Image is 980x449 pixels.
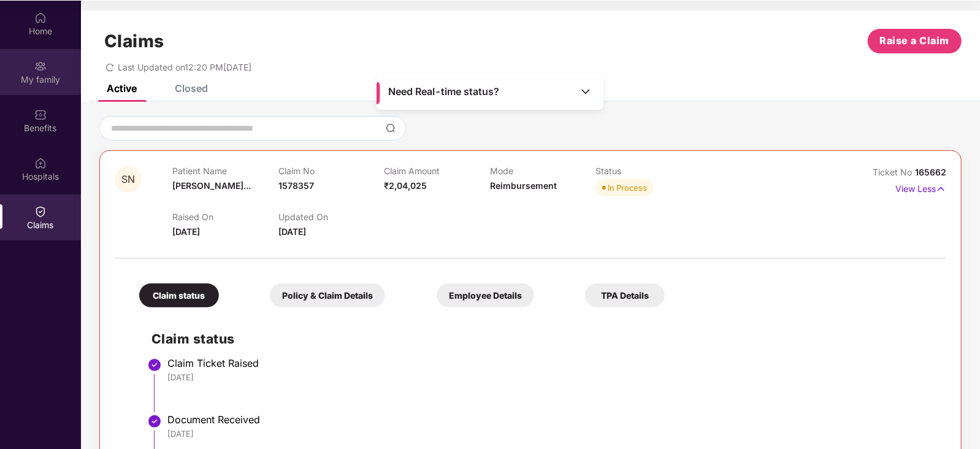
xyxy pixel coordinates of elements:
button: Raise a Claim [868,29,962,53]
img: svg+xml;base64,PHN2ZyB4bWxucz0iaHR0cDovL3d3dy53My5vcmcvMjAwMC9zdmciIHdpZHRoPSIxNyIgaGVpZ2h0PSIxNy... [936,182,946,196]
p: Claim No [278,166,385,176]
span: [PERSON_NAME]... [172,180,251,191]
span: 1578357 [278,180,314,191]
p: Status [596,166,702,176]
span: Raise a Claim [880,33,950,48]
h2: Claim status [151,329,934,349]
span: Ticket No [873,167,915,177]
div: Active [107,82,137,94]
span: [DATE] [278,226,306,237]
p: Claim Amount [384,166,490,176]
span: 165662 [915,167,946,177]
p: Raised On [172,212,278,222]
img: Toggle Icon [580,85,592,98]
span: Last Updated on 12:20 PM[DATE] [118,62,251,72]
div: Policy & Claim Details [270,283,385,307]
div: TPA Details [585,283,665,307]
div: Claim Ticket Raised [167,357,934,369]
img: svg+xml;base64,PHN2ZyBpZD0iU2VhcmNoLTMyeDMyIiB4bWxucz0iaHR0cDovL3d3dy53My5vcmcvMjAwMC9zdmciIHdpZH... [386,123,396,133]
span: ₹2,04,025 [384,180,427,191]
img: svg+xml;base64,PHN2ZyB3aWR0aD0iMjAiIGhlaWdodD0iMjAiIHZpZXdCb3g9IjAgMCAyMCAyMCIgZmlsbD0ibm9uZSIgeG... [34,60,47,72]
div: [DATE] [167,428,934,439]
span: Need Real-time status? [388,85,499,98]
span: [DATE] [172,226,200,237]
div: Document Received [167,413,934,426]
h1: Claims [104,31,164,52]
p: Mode [490,166,596,176]
div: Claim status [139,283,219,307]
span: Reimbursement [490,180,557,191]
img: svg+xml;base64,PHN2ZyBpZD0iSG9tZSIgeG1sbnM9Imh0dHA6Ly93d3cudzMub3JnLzIwMDAvc3ZnIiB3aWR0aD0iMjAiIG... [34,12,47,24]
div: In Process [608,182,648,194]
div: Closed [175,82,208,94]
img: svg+xml;base64,PHN2ZyBpZD0iQ2xhaW0iIHhtbG5zPSJodHRwOi8vd3d3LnczLm9yZy8yMDAwL3N2ZyIgd2lkdGg9IjIwIi... [34,205,47,218]
span: redo [105,62,114,72]
div: Employee Details [437,283,534,307]
span: SN [121,174,135,185]
img: svg+xml;base64,PHN2ZyBpZD0iSG9zcGl0YWxzIiB4bWxucz0iaHR0cDovL3d3dy53My5vcmcvMjAwMC9zdmciIHdpZHRoPS... [34,157,47,169]
p: Updated On [278,212,385,222]
div: [DATE] [167,372,934,383]
img: svg+xml;base64,PHN2ZyBpZD0iQmVuZWZpdHMiIHhtbG5zPSJodHRwOi8vd3d3LnczLm9yZy8yMDAwL3N2ZyIgd2lkdGg9Ij... [34,109,47,121]
img: svg+xml;base64,PHN2ZyBpZD0iU3RlcC1Eb25lLTMyeDMyIiB4bWxucz0iaHR0cDovL3d3dy53My5vcmcvMjAwMC9zdmciIH... [147,414,162,429]
p: Patient Name [172,166,278,176]
p: View Less [895,179,946,196]
img: svg+xml;base64,PHN2ZyBpZD0iU3RlcC1Eb25lLTMyeDMyIiB4bWxucz0iaHR0cDovL3d3dy53My5vcmcvMjAwMC9zdmciIH... [147,358,162,372]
